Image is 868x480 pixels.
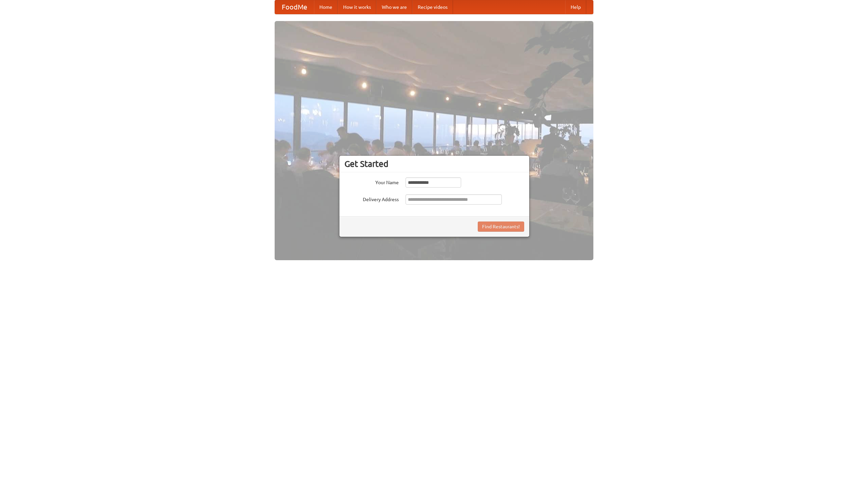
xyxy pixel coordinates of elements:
button: Find Restaurants! [478,222,524,232]
a: FoodMe [275,0,314,14]
a: Help [565,0,586,14]
a: How it works [338,0,376,14]
label: Delivery Address [344,194,399,203]
a: Recipe videos [412,0,453,14]
a: Home [314,0,338,14]
a: Who we are [376,0,412,14]
h3: Get Started [344,159,524,169]
label: Your Name [344,177,399,186]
